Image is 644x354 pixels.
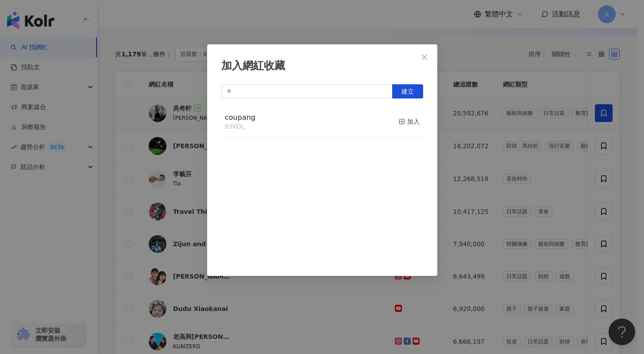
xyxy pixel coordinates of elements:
[225,114,255,121] a: coupang
[399,117,420,126] div: 加入
[416,48,433,66] button: Close
[225,113,255,122] span: coupang
[399,113,420,131] button: 加入
[221,59,423,74] div: 加入網紅收藏
[225,122,255,131] div: 83 KOL
[421,54,428,61] span: close
[392,84,423,98] button: 建立
[401,88,414,95] span: 建立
